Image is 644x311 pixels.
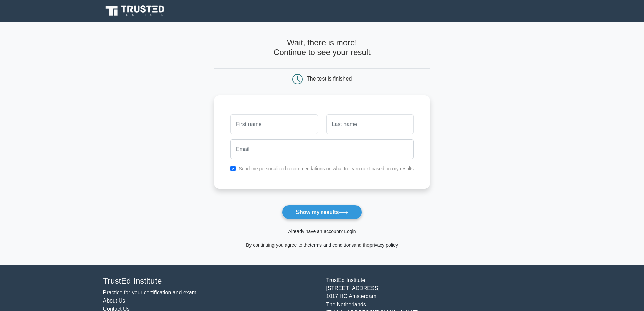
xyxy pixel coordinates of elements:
div: By continuing you agree to the and the [210,241,434,249]
a: Practice for your certification and exam [103,290,197,295]
label: Send me personalized recommendations on what to learn next based on my results [239,166,414,171]
input: Email [230,139,414,159]
h4: Wait, there is more! Continue to see your result [214,38,430,58]
a: privacy policy [369,242,398,248]
input: Last name [326,114,414,134]
input: First name [230,114,318,134]
h4: TrustEd Institute [103,276,318,286]
button: Show my results [282,205,362,219]
a: About Us [103,298,125,304]
a: Already have an account? Login [288,229,356,234]
a: terms and conditions [310,242,354,248]
div: The test is finished [307,76,352,82]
